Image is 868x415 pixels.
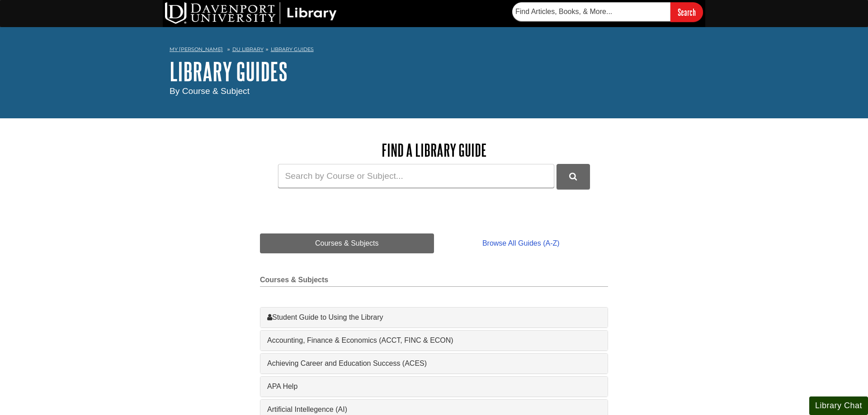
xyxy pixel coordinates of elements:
a: Library Guides [271,46,314,52]
h1: Library Guides [170,58,698,85]
h2: Courses & Subjects [260,276,608,287]
a: Courses & Subjects [260,233,434,253]
a: Browse All Guides (A-Z) [434,233,608,253]
a: APA Help [267,381,601,392]
i: Search Library Guides [569,173,577,181]
input: Search by Course or Subject... [278,164,554,188]
a: Accounting, Finance & Economics (ACCT, FINC & ECON) [267,335,601,346]
a: DU Library [232,46,264,52]
h2: Find a Library Guide [260,141,608,159]
nav: breadcrumb [170,43,698,58]
a: Artificial Intellegence (AI) [267,404,601,415]
form: Searches DU Library's articles, books, and more [512,2,703,22]
div: By Course & Subject [170,85,698,98]
a: Student Guide to Using the Library [267,312,601,323]
button: Library Chat [809,396,868,415]
input: Find Articles, Books, & More... [512,2,670,21]
img: DU Library [165,2,337,24]
a: Achieving Career and Education Success (ACES) [267,358,601,369]
a: My [PERSON_NAME] [170,46,223,53]
input: Search [670,2,703,22]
